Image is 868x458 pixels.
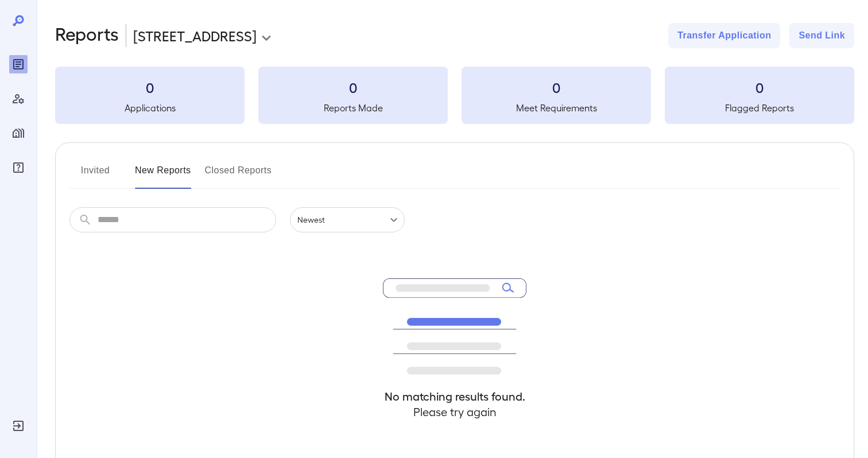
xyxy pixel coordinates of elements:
h5: Meet Requirements [462,101,651,115]
div: FAQ [9,158,28,177]
h3: 0 [55,78,245,96]
h3: 0 [462,78,651,96]
div: Log Out [9,417,28,435]
button: New Reports [135,161,191,189]
div: Manage Properties [9,124,28,142]
h5: Applications [55,101,245,115]
button: Transfer Application [668,23,780,48]
h3: 0 [258,78,448,96]
h4: No matching results found. [383,389,526,404]
h2: Reports [55,23,119,48]
h5: Flagged Reports [665,101,854,115]
div: Reports [9,55,28,73]
h3: 0 [665,78,854,96]
div: Newest [290,207,405,232]
h5: Reports Made [258,101,448,115]
p: [STREET_ADDRESS] [133,26,257,45]
button: Invited [69,161,121,189]
summary: 0Applications0Reports Made0Meet Requirements0Flagged Reports [55,67,854,124]
button: Closed Reports [205,161,272,189]
h4: Please try again [383,404,526,420]
button: Send Link [789,23,854,48]
div: Manage Users [9,90,28,108]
